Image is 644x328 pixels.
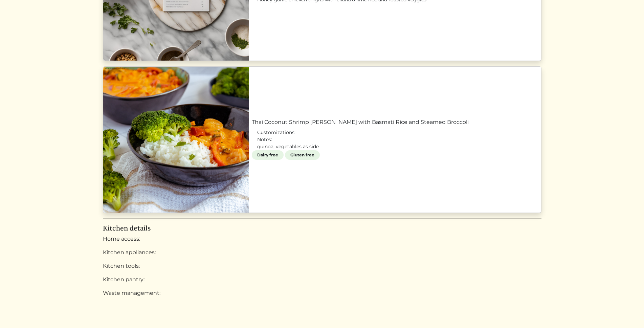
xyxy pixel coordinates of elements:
[103,235,541,243] div: Home access:
[103,289,541,297] div: Waste management:
[103,224,541,232] h5: Kitchen details
[103,276,541,284] div: Kitchen pantry:
[103,248,541,257] div: Kitchen appliances:
[103,262,541,270] div: Kitchen tools:
[252,118,538,126] a: Thai Coconut Shrimp [PERSON_NAME] with Basmati Rice and Steamed Broccoli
